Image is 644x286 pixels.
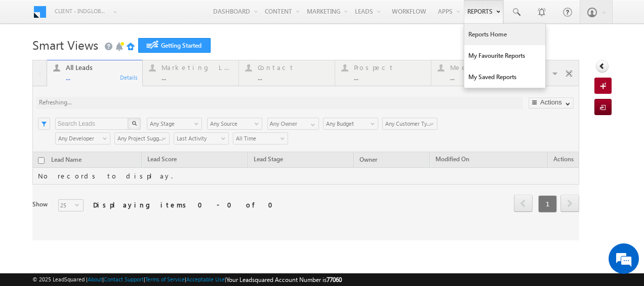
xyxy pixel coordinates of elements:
[138,38,211,53] a: Getting Started
[226,276,342,283] span: Your Leadsquared Account Number is
[186,276,225,282] a: Acceptable Use
[145,276,185,282] a: Terms of Service
[104,276,144,282] a: Contact Support
[464,45,545,66] a: My Favourite Reports
[55,6,108,16] span: Client - indglobal1 (77060)
[464,66,545,88] a: My Saved Reports
[464,24,545,45] a: Reports Home
[32,37,98,53] span: Smart Views
[32,275,342,284] span: © 2025 LeadSquared | | | | |
[327,276,342,283] span: 77060
[88,276,102,282] a: About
